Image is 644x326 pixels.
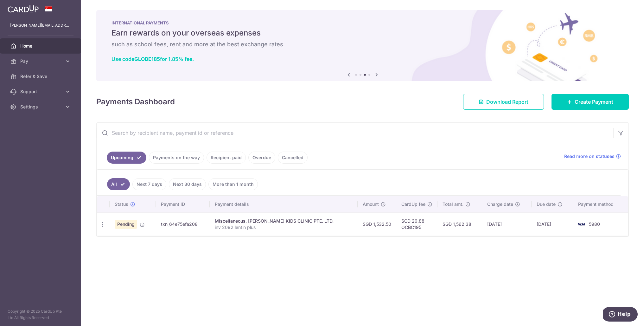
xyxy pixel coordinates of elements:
td: [DATE] [532,212,573,236]
p: [PERSON_NAME][EMAIL_ADDRESS][DOMAIN_NAME] [10,22,71,29]
span: Pending [115,220,137,229]
th: Payment ID [156,196,210,212]
span: 5980 [589,221,600,227]
img: International Payment Banner [96,10,629,81]
div: Miscellaneous. [PERSON_NAME] KIDS CLINIC PTE. LTD. [215,218,353,224]
a: Upcoming [107,152,146,164]
td: SGD 1,532.50 [358,212,396,236]
a: Next 7 days [132,178,166,190]
span: Amount [363,201,379,207]
a: Cancelled [278,152,308,164]
span: Charge date [487,201,513,207]
a: Next 30 days [169,178,206,190]
span: Read more on statuses [564,153,615,160]
span: Support [20,88,62,95]
span: Create Payment [575,98,613,106]
span: Status [115,201,128,207]
a: All [107,178,130,190]
a: Read more on statuses [564,153,621,160]
span: Download Report [486,98,528,106]
a: Payments on the way [149,152,204,164]
a: More than 1 month [208,178,258,190]
td: [DATE] [482,212,532,236]
span: Total amt. [443,201,463,207]
td: txn_64e75efa208 [156,212,210,236]
td: SGD 1,562.38 [437,212,482,236]
a: Recipient paid [207,152,246,164]
th: Payment method [573,196,628,212]
h4: Payments Dashboard [96,96,175,108]
img: Bank Card [575,220,588,228]
input: Search by recipient name, payment id or reference [97,123,613,143]
b: GLOBE185 [134,56,160,62]
a: Use codeGLOBE185for 1.85% fee. [112,56,194,62]
td: SGD 29.88 OCBC195 [396,212,437,236]
span: Home [20,43,62,49]
img: CardUp [8,5,39,13]
span: Refer & Save [20,73,62,80]
a: Download Report [463,94,544,110]
h6: such as school fees, rent and more at the best exchange rates [112,41,614,48]
p: INTERNATIONAL PAYMENTS [112,20,614,25]
span: Settings [20,104,62,110]
span: CardUp fee [401,201,425,207]
p: inv 2092 lentin plus [215,224,353,231]
iframe: Opens a widget where you can find more information [603,307,638,323]
a: Overdue [248,152,275,164]
th: Payment details [210,196,358,212]
a: Create Payment [552,94,629,110]
span: Due date [537,201,556,207]
span: Pay [20,58,62,64]
h5: Earn rewards on your overseas expenses [112,28,614,38]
